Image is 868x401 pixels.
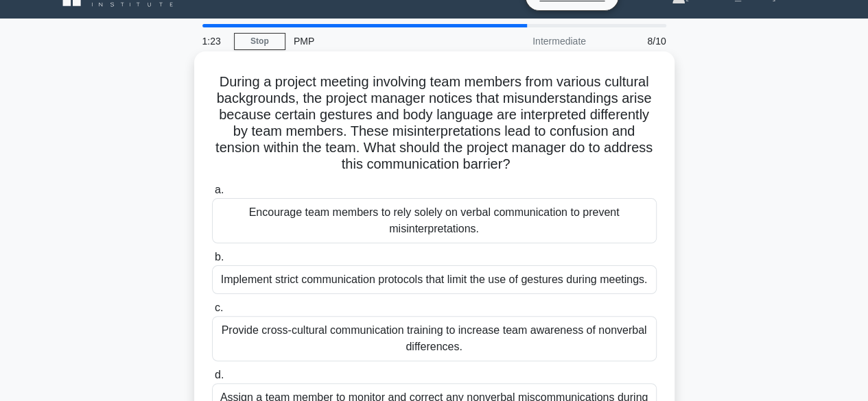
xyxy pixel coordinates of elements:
div: Provide cross-cultural communication training to increase team awareness of nonverbal differences. [212,316,657,361]
div: Implement strict communication protocols that limit the use of gestures during meetings. [212,265,657,294]
a: Stop [234,33,285,50]
div: Intermediate [474,27,594,55]
div: PMP [285,27,474,55]
span: d. [215,369,224,380]
span: a. [215,184,224,195]
div: 1:23 [194,27,234,55]
div: Encourage team members to rely solely on verbal communication to prevent misinterpretations. [212,198,657,243]
span: b. [215,251,224,263]
h5: During a project meeting involving team members from various cultural backgrounds, the project ma... [211,73,658,173]
span: c. [215,302,223,313]
div: 8/10 [594,27,675,55]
